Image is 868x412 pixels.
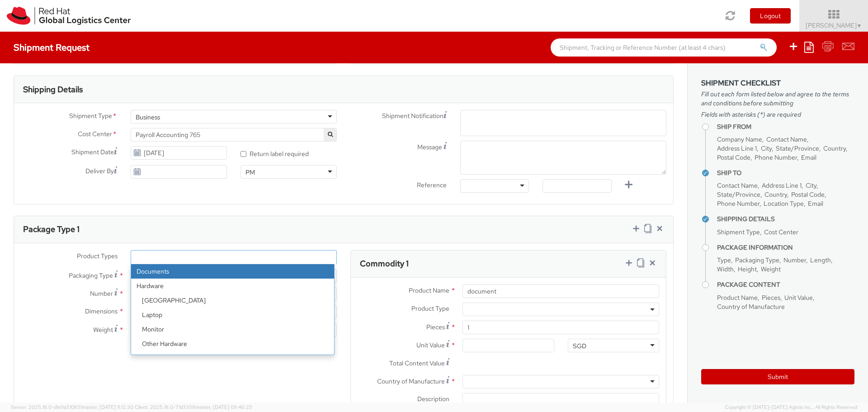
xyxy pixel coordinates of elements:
span: Product Name [717,294,758,302]
span: master, [DATE] 09:46:25 [195,404,252,410]
span: Phone Number [717,199,759,208]
span: Packaging Type [69,271,113,279]
li: Monitor [137,322,334,336]
span: Country [823,144,846,152]
div: PM [245,168,255,177]
strong: Hardware [131,279,334,293]
span: State/Province [776,144,819,152]
h4: Ship To [717,170,854,176]
button: Logout [750,8,791,24]
span: Packaging Type [735,256,779,264]
h4: Shipment Request [14,43,90,52]
span: State/Province [717,190,760,199]
span: Postal Code [717,153,750,161]
h4: Shipping Details [717,216,854,223]
span: Shipment Date [71,147,114,157]
h4: Ship From [717,123,854,130]
h3: Shipping Details [23,85,83,94]
span: Cost Center [764,228,798,236]
span: Country of Manufacture [717,303,785,311]
span: Company Name [717,135,762,143]
span: Type [717,256,731,264]
div: SGD [573,341,586,350]
button: Submit [701,369,854,384]
span: Pieces [762,294,780,302]
span: Phone Number [755,153,797,161]
span: Product Types [77,252,118,260]
li: Hardware [131,279,334,380]
span: Fields with asterisks (*) are required [701,110,854,119]
span: Cost Center [78,129,112,140]
span: City [806,181,816,189]
span: Weight [93,326,113,334]
h3: Commodity 1 [360,259,409,268]
img: rh-logistics-00dfa346123c4ec078e1.svg [7,7,131,25]
span: Product Name [409,286,449,294]
span: Country of Manufacture [377,377,445,385]
span: Number [90,289,113,298]
span: Description [417,395,449,403]
h3: Shipment Checklist [701,79,854,87]
input: Shipment, Tracking or Reference Number (at least 4 chars) [551,38,777,57]
span: Email [808,199,823,208]
span: Message [417,143,442,151]
span: Shipment Notification [382,111,443,121]
h4: Package Information [717,244,854,251]
span: Number [783,256,806,264]
span: Copyright © [DATE]-[DATE] Agistix Inc., All Rights Reserved [725,404,857,411]
li: Other Hardware [137,336,334,351]
li: Documents [131,264,334,279]
h4: Package Content [717,281,854,288]
span: Fill out each form listed below and agree to the terms and conditions before submitting [701,90,854,108]
li: Laptop [137,308,334,322]
span: Payroll Accounting 765 [131,128,337,142]
span: Address Line 1 [717,144,757,152]
span: Location Type [764,199,804,208]
span: Total Content Value [389,359,445,367]
span: Unit Value [784,294,813,302]
span: Contact Name [717,181,758,189]
span: master, [DATE] 11:12:30 [82,404,133,410]
label: Return label required [241,148,310,158]
span: Shipment Type [69,111,112,122]
span: Postal Code [791,190,825,199]
span: Width [717,265,734,273]
span: Height [738,265,757,273]
span: Payroll Accounting 765 [136,131,332,139]
span: Length [810,256,831,264]
li: Server [137,351,334,365]
span: Shipment Type [717,228,760,236]
span: Unit Value [416,341,445,349]
span: Server: 2025.18.0-d1e9a510831 [11,404,133,410]
span: Deliver By [85,166,114,176]
span: Address Line 1 [762,181,802,189]
span: Email [801,153,816,161]
div: Business [136,113,160,122]
span: Weight [761,265,781,273]
h3: Package Type 1 [23,225,80,234]
span: Product Type [411,304,449,313]
span: Client: 2025.18.0-71d3358 [135,404,252,410]
span: Dimensions [85,307,118,315]
input: Return label required [241,151,246,157]
span: City [761,144,772,152]
li: [GEOGRAPHIC_DATA] [137,293,334,308]
span: Contact Name [766,135,807,143]
span: Country [764,190,787,199]
span: ▼ [857,22,862,29]
span: Pieces [426,323,445,331]
span: Reference [417,181,447,189]
span: [PERSON_NAME] [806,21,862,29]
